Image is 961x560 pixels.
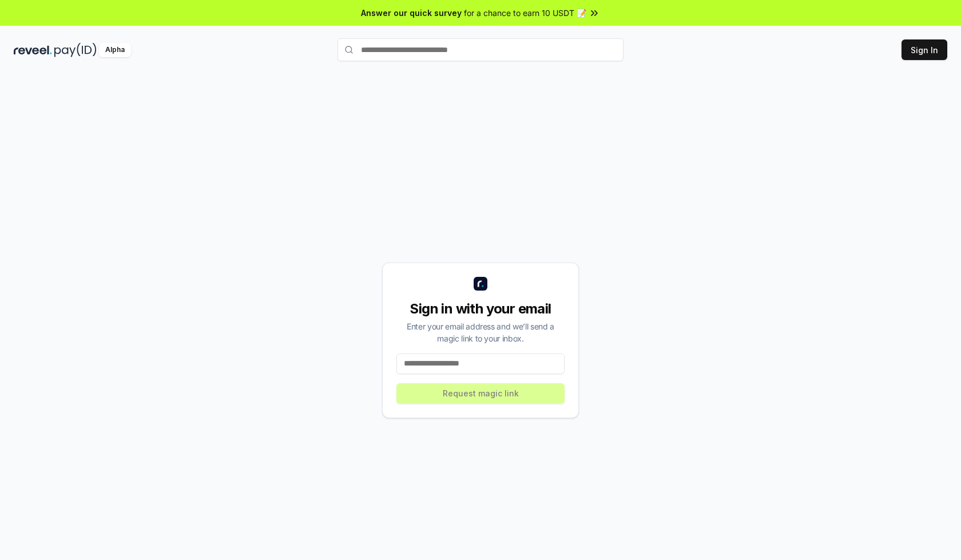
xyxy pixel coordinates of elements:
[99,43,131,57] div: Alpha
[464,7,586,19] span: for a chance to earn 10 USDT 📝
[396,300,565,318] div: Sign in with your email
[14,43,52,57] img: reveel_dark
[902,39,947,60] button: Sign In
[474,277,487,291] img: logo_small
[361,7,462,19] span: Answer our quick survey
[396,320,565,344] div: Enter your email address and we’ll send a magic link to your inbox.
[54,43,97,57] img: pay_id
